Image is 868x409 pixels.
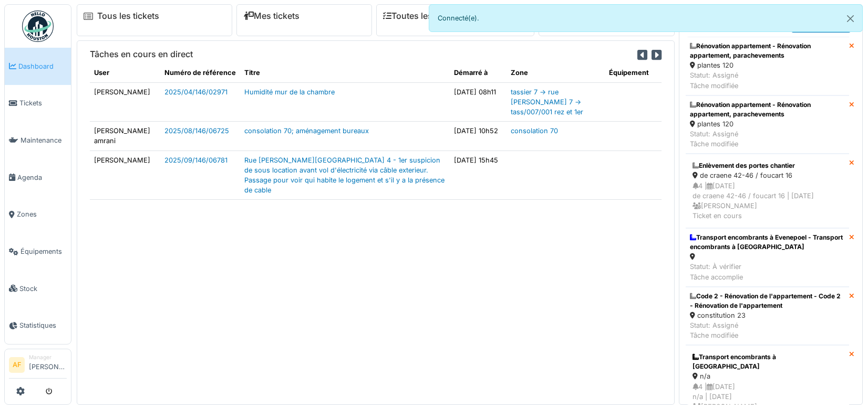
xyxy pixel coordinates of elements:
[450,63,507,82] th: Démarré à
[690,129,845,149] div: Statut: Assigné Tâche modifiée
[690,320,845,340] div: Statut: Assigné Tâche modifiée
[160,63,240,82] th: Numéro de référence
[244,127,369,135] a: consolation 70; aménagement bureaux
[511,88,583,116] a: tassier 7 -> rue [PERSON_NAME] 7 -> tass/007/001 rez et 1er
[19,320,67,330] span: Statistiques
[29,353,67,376] li: [PERSON_NAME]
[17,173,67,182] span: Agenda
[164,127,229,135] a: 2025/08/146/06725
[90,150,160,200] td: [PERSON_NAME]
[244,156,445,195] a: Rue [PERSON_NAME][GEOGRAPHIC_DATA] 4 - 1er suspicion de sous location avant vol d'électricité via...
[5,233,71,270] a: Équipements
[9,353,67,379] a: AF Manager[PERSON_NAME]
[5,85,71,122] a: Tickets
[605,63,662,82] th: Équipement
[686,154,849,228] a: Enlèvement des portes chantier de craene 42-46 / foucart 16 4 |[DATE]de craene 42-46 / foucart 16...
[5,307,71,345] a: Statistiques
[5,122,71,159] a: Maintenance
[5,270,71,307] a: Stock
[243,11,299,21] a: Mes tickets
[20,135,67,145] span: Maintenance
[686,37,849,95] a: Rénovation appartement - Rénovation appartement, parachevements plantes 120 Statut: AssignéTâche ...
[450,150,507,200] td: [DATE] 15h45
[686,95,849,154] a: Rénovation appartement - Rénovation appartement, parachevements plantes 120 Statut: AssignéTâche ...
[19,98,67,108] span: Tickets
[18,61,67,71] span: Dashboard
[690,233,845,252] div: Transport encombrants à Evenepoel - Transport encombrants à [GEOGRAPHIC_DATA]
[693,371,842,381] div: n/a
[690,119,845,129] div: plantes 120
[507,63,605,82] th: Zone
[244,88,335,96] a: Humidité mur de la chambre
[29,353,67,361] div: Manager
[383,11,461,21] a: Toutes les tâches
[693,161,842,170] div: Enlèvement des portes chantier
[90,122,160,150] td: [PERSON_NAME] amrani
[690,70,845,90] div: Statut: Assigné Tâche modifiée
[690,292,845,310] div: Code 2 - Rénovation de l'appartement - Code 2 - Rénovation de l'appartement
[429,4,863,32] div: Connecté(e).
[90,49,193,59] h6: Tâches en cours en direct
[5,159,71,196] a: Agenda
[693,352,842,371] div: Transport encombrants à [GEOGRAPHIC_DATA]
[690,262,845,282] div: Statut: À vérifier Tâche accomplie
[22,10,54,42] img: Badge_color-CXgf-gQk.svg
[686,287,849,346] a: Code 2 - Rénovation de l'appartement - Code 2 - Rénovation de l'appartement constitution 23 Statu...
[511,127,558,135] a: consolation 70
[693,170,842,180] div: de craene 42-46 / foucart 16
[690,310,845,320] div: constitution 23
[17,209,67,219] span: Zones
[19,284,67,294] span: Stock
[20,246,67,256] span: Équipements
[690,41,845,60] div: Rénovation appartement - Rénovation appartement, parachevements
[450,122,507,150] td: [DATE] 10h52
[90,82,160,122] td: [PERSON_NAME]
[94,69,109,77] span: translation missing: fr.shared.user
[690,60,845,70] div: plantes 120
[5,48,71,85] a: Dashboard
[5,196,71,233] a: Zones
[839,5,862,33] button: Close
[97,11,159,21] a: Tous les tickets
[450,82,507,122] td: [DATE] 08h11
[693,181,842,221] div: 4 | [DATE] de craene 42-46 / foucart 16 | [DATE] [PERSON_NAME] Ticket en cours
[9,357,25,373] li: AF
[164,88,228,96] a: 2025/04/146/02971
[686,228,849,287] a: Transport encombrants à Evenepoel - Transport encombrants à [GEOGRAPHIC_DATA] Statut: À vérifierT...
[164,156,228,164] a: 2025/09/146/06781
[240,63,450,82] th: Titre
[690,100,845,119] div: Rénovation appartement - Rénovation appartement, parachevements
